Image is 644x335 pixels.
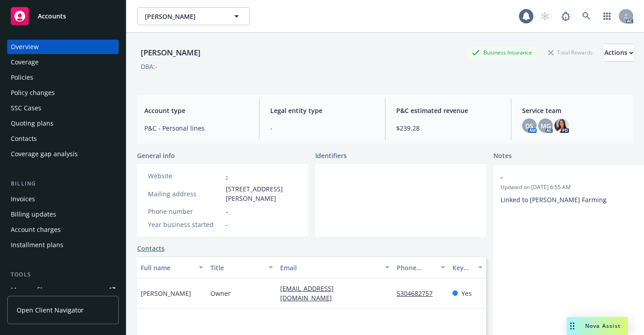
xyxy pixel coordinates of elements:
[207,257,277,278] button: Title
[315,151,347,160] span: Identifiers
[137,47,204,59] div: [PERSON_NAME]
[270,106,374,115] span: Legal entity type
[280,263,380,272] div: Email
[7,207,119,222] a: Billing updates
[144,106,248,115] span: Account type
[11,116,54,131] div: Quoting plans
[7,40,119,54] a: Overview
[7,238,119,252] a: Installment plans
[493,151,512,162] span: Notes
[11,238,63,252] div: Installment plans
[501,195,607,204] span: Linked to [PERSON_NAME] Farming
[11,192,35,206] div: Invoices
[17,305,84,315] span: Open Client Navigator
[11,207,56,222] div: Billing updates
[7,283,119,297] a: Manage files
[7,147,119,161] a: Coverage gap analysis
[270,123,374,133] span: -
[567,317,578,335] div: Drag to move
[38,13,66,20] span: Accounts
[7,179,119,188] div: Billing
[137,257,207,278] button: Full name
[7,70,119,85] a: Policies
[604,44,633,61] div: Actions
[567,317,628,335] button: Nova Assist
[585,322,621,330] span: Nova Assist
[148,220,222,229] div: Year business started
[137,7,250,25] button: [PERSON_NAME]
[461,289,472,298] span: Yes
[11,283,49,297] div: Manage files
[148,207,222,216] div: Phone number
[557,7,575,25] a: Report a Bug
[11,131,37,146] div: Contacts
[555,118,569,133] img: photo
[397,289,440,298] a: 5304682757
[11,86,55,100] div: Policy changes
[396,123,500,133] span: $239.28
[449,257,486,278] button: Key contact
[393,257,449,278] button: Phone number
[137,151,175,160] span: General info
[148,189,222,199] div: Mailing address
[7,55,119,69] a: Coverage
[145,12,223,21] span: [PERSON_NAME]
[11,101,41,115] div: SSC Cases
[226,172,228,180] a: -
[522,106,626,115] span: Service team
[226,207,228,216] span: -
[604,44,633,62] button: Actions
[7,101,119,115] a: SSC Cases
[541,121,551,131] span: MG
[144,123,248,133] span: P&C - Personal lines
[7,270,119,279] div: Tools
[7,86,119,100] a: Policy changes
[226,184,297,203] span: [STREET_ADDRESS][PERSON_NAME]
[11,147,78,161] div: Coverage gap analysis
[141,62,157,71] div: DBA: -
[7,4,119,29] a: Accounts
[148,171,222,181] div: Website
[501,172,634,182] span: -
[11,70,33,85] div: Policies
[11,40,39,54] div: Overview
[7,192,119,206] a: Invoices
[397,263,435,272] div: Phone number
[11,55,39,69] div: Coverage
[536,7,554,25] a: Start snowing
[277,257,393,278] button: Email
[577,7,595,25] a: Search
[226,220,228,229] span: -
[210,263,263,272] div: Title
[452,263,473,272] div: Key contact
[141,263,193,272] div: Full name
[11,222,61,237] div: Account charges
[210,289,231,298] span: Owner
[7,116,119,131] a: Quoting plans
[280,284,339,302] a: [EMAIL_ADDRESS][DOMAIN_NAME]
[467,47,537,58] div: Business Insurance
[137,244,165,253] a: Contacts
[598,7,616,25] a: Switch app
[525,121,533,131] span: DS
[7,131,119,146] a: Contacts
[7,222,119,237] a: Account charges
[141,289,191,298] span: [PERSON_NAME]
[544,47,597,58] div: Total Rewards
[396,106,500,115] span: P&C estimated revenue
